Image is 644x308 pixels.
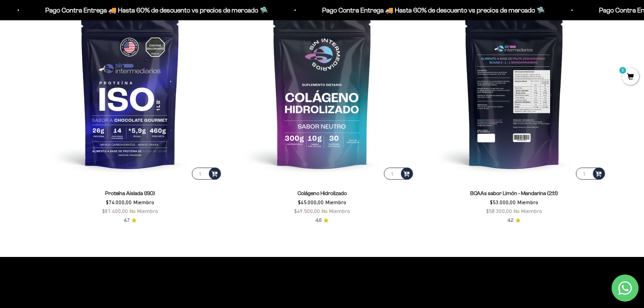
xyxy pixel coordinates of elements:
[315,217,329,224] a: 4.84.8 de 5.0 estrellas
[619,66,627,74] mark: 2
[105,190,155,196] a: Proteína Aislada (ISO)
[622,73,639,81] a: 2
[298,199,324,205] span: $45.000,00
[490,199,516,205] span: $53.000,00
[106,199,132,205] span: $74.000,00
[514,208,542,214] span: No Miembro
[325,199,346,205] span: Miembro
[315,217,321,224] span: 4.8
[102,208,128,214] span: $81.400,00
[470,190,558,196] a: BCAAs sabor Limón - Mandarina (2:1:1)
[297,190,347,196] a: Colágeno Hidrolizado
[294,208,320,214] span: $49.500,00
[321,208,350,214] span: No Miembro
[486,208,512,214] span: $58.300,00
[517,199,538,205] span: Miembro
[124,217,129,224] span: 4.7
[38,5,260,16] p: Pago Contra Entrega 🚚 Hasta 60% de descuento vs precios de mercado 🛸
[507,217,514,224] span: 4.2
[133,199,154,205] span: Miembro
[314,5,537,16] p: Pago Contra Entrega 🚚 Hasta 60% de descuento vs precios de mercado 🛸
[129,208,158,214] span: No Miembro
[124,217,137,224] a: 4.74.7 de 5.0 estrellas
[507,217,521,224] a: 4.24.2 de 5.0 estrellas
